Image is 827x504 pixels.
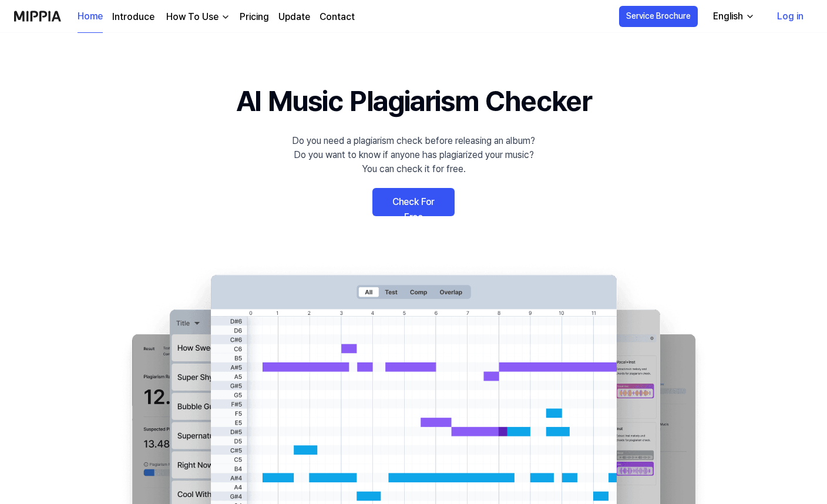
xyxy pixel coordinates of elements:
[240,10,269,24] a: Pricing
[278,10,310,24] a: Update
[320,10,355,24] a: Contact
[711,9,745,23] div: English
[236,80,591,122] h1: AI Music Plagiarism Checker
[704,5,762,28] button: English
[372,188,455,216] a: Check For Free
[221,12,230,22] img: down
[164,10,221,24] div: How To Use
[78,1,103,33] a: Home
[619,6,698,27] button: Service Brochure
[164,10,230,24] button: How To Use
[112,10,154,24] a: Introduce
[292,134,535,176] div: Do you need a plagiarism check before releasing an album? Do you want to know if anyone has plagi...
